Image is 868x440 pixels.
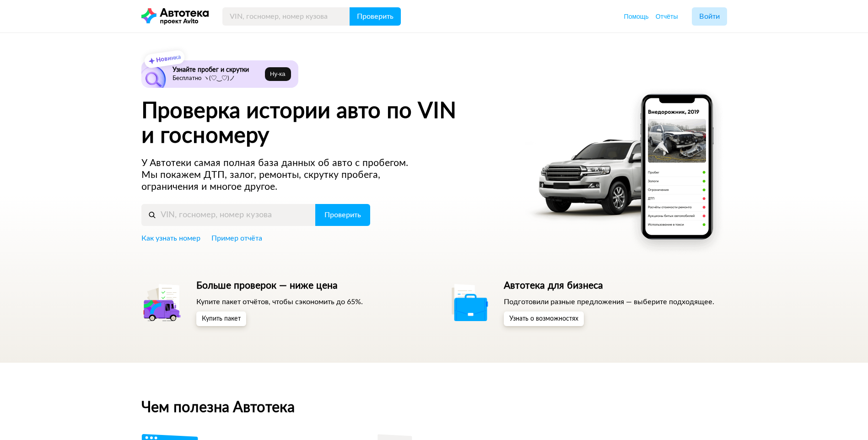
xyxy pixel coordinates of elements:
[624,13,649,20] span: Помощь
[270,70,285,78] span: Ну‑ка
[173,66,262,74] h6: Узнайте пробег и скрутки
[624,12,649,21] a: Помощь
[156,54,181,64] strong: Новинка
[324,211,361,219] span: Проверить
[699,13,720,20] span: Войти
[202,316,241,322] span: Купить пакет
[504,297,714,307] p: Подготовили разные предложения — выберите подходящее.
[222,7,350,26] input: VIN, госномер, номер кузова
[141,204,316,226] input: VIN, госномер, номер кузова
[656,13,678,20] span: Отчёты
[656,12,678,21] a: Отчёты
[350,7,401,26] button: Проверить
[504,311,584,326] button: Узнать о возможностях
[357,13,394,20] span: Проверить
[141,399,727,416] h2: Чем полезна Автотека
[196,297,363,307] p: Купите пакет отчётов, чтобы сэкономить до 65%.
[504,280,714,292] h5: Автотека для бизнеса
[141,99,513,148] h1: Проверка истории авто по VIN и госномеру
[509,316,578,322] span: Узнать о возможностях
[173,75,262,82] p: Бесплатно ヽ(♡‿♡)ノ
[196,311,246,326] button: Купить пакет
[141,233,200,243] a: Как узнать номер
[211,233,262,243] a: Пример отчёта
[315,204,370,226] button: Проверить
[692,7,727,26] button: Войти
[196,280,363,292] h5: Больше проверок — ниже цена
[141,157,426,193] p: У Автотеки самая полная база данных об авто с пробегом. Мы покажем ДТП, залог, ремонты, скрутку п...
